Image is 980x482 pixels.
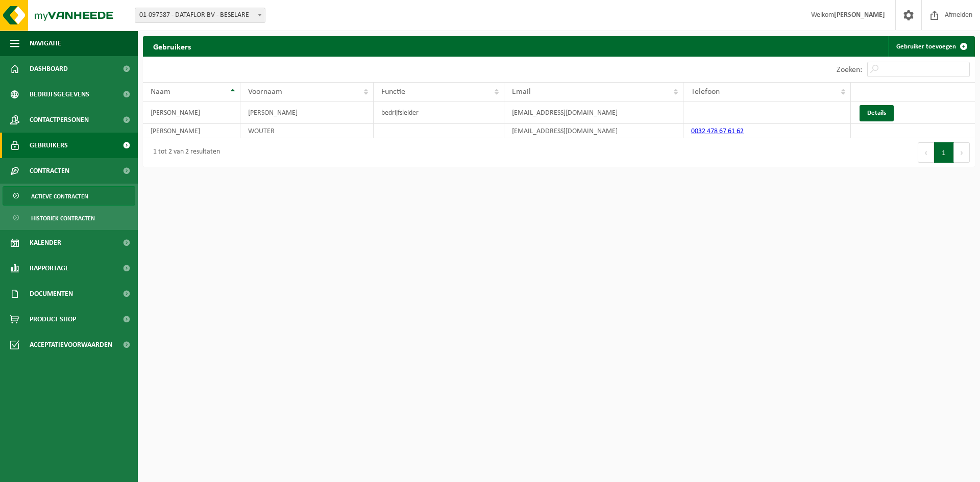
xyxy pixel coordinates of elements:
[837,66,862,74] label: Zoeken:
[504,102,683,124] td: [EMAIL_ADDRESS][DOMAIN_NAME]
[135,8,265,23] span: 01-097587 - DATAFLOR BV - BESELARE
[143,102,240,124] td: [PERSON_NAME]
[691,128,744,135] a: 0032 478 67 61 62
[381,88,405,96] span: Functie
[31,209,95,228] span: Historiek contracten
[30,133,68,158] span: Gebruikers
[954,142,970,163] button: Next
[30,307,76,332] span: Product Shop
[3,186,135,206] a: Actieve contracten
[143,36,201,56] h2: Gebruikers
[918,142,934,163] button: Previous
[143,124,240,138] td: [PERSON_NAME]
[30,332,112,358] span: Acceptatievoorwaarden
[512,88,531,96] span: Email
[240,102,374,124] td: [PERSON_NAME]
[148,143,220,162] div: 1 tot 2 van 2 resultaten
[30,230,61,256] span: Kalender
[374,102,504,124] td: bedrijfsleider
[30,281,73,307] span: Documenten
[135,8,265,22] span: 01-097587 - DATAFLOR BV - BESELARE
[30,158,69,184] span: Contracten
[30,107,89,133] span: Contactpersonen
[248,88,282,96] span: Voornaam
[860,105,894,121] a: Details
[30,56,68,82] span: Dashboard
[30,256,69,281] span: Rapportage
[3,208,135,227] a: Historiek contracten
[240,124,374,138] td: WOUTER
[504,124,683,138] td: [EMAIL_ADDRESS][DOMAIN_NAME]
[934,142,954,163] button: 1
[834,11,885,19] strong: [PERSON_NAME]
[30,82,89,107] span: Bedrijfsgegevens
[151,88,170,96] span: Naam
[691,88,720,96] span: Telefoon
[888,36,974,57] a: Gebruiker toevoegen
[31,187,88,206] span: Actieve contracten
[30,31,61,56] span: Navigatie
